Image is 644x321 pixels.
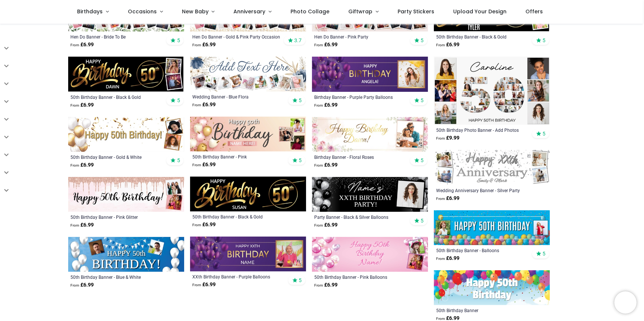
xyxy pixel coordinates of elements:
strong: £ 6.99 [436,195,459,202]
span: From [192,163,201,167]
strong: £ 9.99 [436,134,459,142]
a: Birthday Banner - Floral Roses [314,154,404,160]
a: Hen Do Banner - Gold & Pink Party Occasion [192,34,282,40]
a: 50th Birthday Banner - Black & Gold [192,214,282,220]
img: Happy 50th Birthday Banner - Party Balloons [434,270,550,305]
div: Hen Do Banner - Bride To Be [70,34,160,40]
span: From [192,103,201,107]
strong: £ 6.99 [70,221,94,229]
span: From [436,317,445,321]
a: 50th Birthday Banner - Pink Glitter [70,214,160,220]
span: 5 [421,217,424,224]
span: From [314,43,323,47]
span: Anniversary [234,8,266,15]
a: Party Banner - Black & Silver Balloons [314,214,404,220]
span: From [314,283,323,287]
span: Giftwrap [348,8,372,15]
strong: £ 6.99 [436,255,459,262]
a: Hen Do Banner - Pink Party [314,34,404,40]
a: 50th Birthday Banner - Blue & White [70,274,160,280]
img: Personalised Wedding Banner - Blue Flora - Custom Text & 9 Photo Upload [190,57,306,91]
span: From [314,163,323,167]
img: Personalised Happy 50th Birthday Banner - Black & Gold - Custom Name [190,177,306,211]
span: 5 [177,157,180,164]
img: Personalised Happy 50th Birthday Banner - Black & Gold - 2 Photo Upload [68,57,184,91]
img: Personalised Happy XXth Birthday Banner - Purple Balloons - Add Name & 1 Photo [190,237,306,271]
strong: £ 6.99 [436,41,459,49]
span: 3.7 [295,37,302,44]
img: Personalised Birthday Banner - Floral Roses - Custom Name [312,117,428,152]
span: 5 [421,97,424,104]
a: 50th Birthday Banner - Pink [192,154,282,160]
strong: £ 6.99 [192,281,216,288]
a: 50th Birthday Photo Banner - Add Photos [436,127,525,133]
span: New Baby [182,8,209,15]
strong: £ 6.99 [314,161,338,169]
span: 5 [177,97,180,104]
img: Personalised Happy 50th Birthday Banner - Gold & White Balloons - 2 Photo Upload [68,117,184,152]
span: 5 [299,97,302,104]
span: Upload Your Design [453,8,507,15]
span: From [436,197,445,201]
span: 5 [543,37,546,44]
span: 5 [299,277,302,284]
span: From [70,283,79,287]
strong: £ 6.99 [70,161,94,169]
img: Happy 50th Birthday Banner - Pink Balloons - 2 Photo Upload [312,237,428,272]
span: Party Stickers [398,8,434,15]
a: Wedding Anniversary Banner - Silver Party Design [436,187,525,193]
img: Personalised Happy 50th Birthday Banner - Pink Glitter - 2 Photo Upload [68,177,184,212]
strong: £ 6.99 [192,161,216,168]
span: 5 [543,250,546,257]
span: Birthdays [77,8,103,15]
span: From [436,257,445,261]
span: Offers [526,8,543,15]
a: 50th Birthday Banner - Gold & White Balloons [70,154,160,160]
strong: £ 6.99 [70,101,94,109]
span: From [314,103,323,107]
img: Personalised Happy 50th Birthday Banner - Balloons - 2 Photo Upload [434,210,550,245]
a: 50th Birthday Banner - Black & Gold [70,94,160,100]
span: From [70,223,79,227]
a: 50th Birthday Banner - Black & Gold [436,34,525,40]
strong: £ 6.99 [192,41,216,49]
span: 5 [543,130,546,137]
strong: £ 6.99 [192,221,216,228]
a: 50th Birthday Banner [436,307,525,313]
a: Birthday Banner - Purple Party Balloons [314,94,404,100]
span: From [436,136,445,140]
strong: £ 6.99 [192,101,216,108]
strong: £ 6.99 [314,101,338,109]
span: 5 [299,157,302,164]
strong: £ 6.99 [70,281,94,289]
span: From [192,223,201,227]
img: Personalised Party Banner - Black & Silver Balloons - Custom Text & 1 Photo Upload [312,177,428,212]
strong: £ 6.99 [314,41,338,49]
span: From [192,283,201,287]
a: 50th Birthday Banner - Balloons [436,247,525,253]
span: 5 [421,37,424,44]
div: XXth Birthday Banner - Purple Balloons [192,274,282,280]
span: From [314,223,323,227]
span: From [70,163,79,167]
strong: £ 6.99 [314,281,338,289]
iframe: Brevo live chat [614,291,637,314]
span: 5 [177,37,180,44]
img: Personalised Happy 50th Birthday Banner - Blue & White - 2 Photo Upload [68,237,184,272]
span: From [436,43,445,47]
a: 50th Birthday Banner - Pink Balloons [314,274,404,280]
